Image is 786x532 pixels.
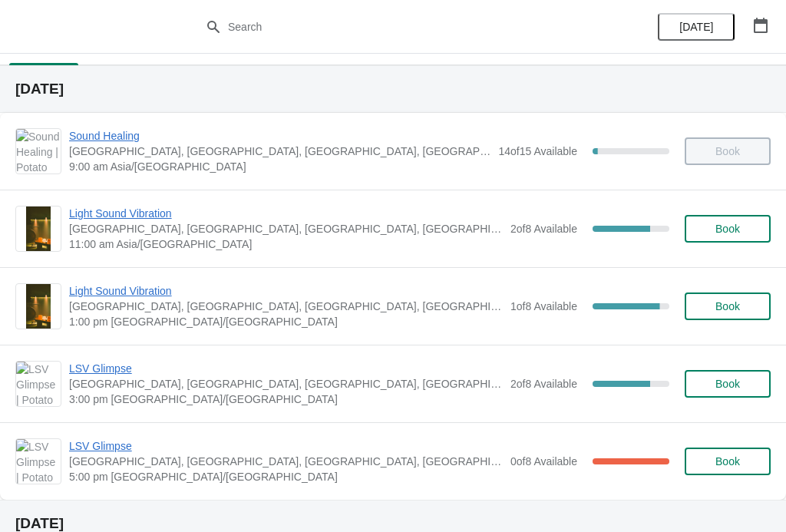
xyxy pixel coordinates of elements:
[69,438,503,454] span: LSV Glimpse
[69,376,503,392] span: [GEOGRAPHIC_DATA], [GEOGRAPHIC_DATA], [GEOGRAPHIC_DATA], [GEOGRAPHIC_DATA], [GEOGRAPHIC_DATA]
[510,378,577,390] span: 2 of 8 Available
[715,378,740,390] span: Book
[69,454,503,469] span: [GEOGRAPHIC_DATA], [GEOGRAPHIC_DATA], [GEOGRAPHIC_DATA], [GEOGRAPHIC_DATA], [GEOGRAPHIC_DATA]
[15,81,771,97] h2: [DATE]
[16,129,61,173] img: Sound Healing | Potato Head Suites & Studios, Jalan Petitenget, Seminyak, Badung Regency, Bali, I...
[69,221,503,236] span: [GEOGRAPHIC_DATA], [GEOGRAPHIC_DATA], [GEOGRAPHIC_DATA], [GEOGRAPHIC_DATA], [GEOGRAPHIC_DATA]
[715,223,740,235] span: Book
[510,455,577,468] span: 0 of 8 Available
[69,206,503,221] span: Light Sound Vibration
[658,13,735,41] button: [DATE]
[679,21,713,33] span: [DATE]
[69,128,490,144] span: Sound Healing
[498,145,577,157] span: 14 of 15 Available
[69,144,490,159] span: [GEOGRAPHIC_DATA], [GEOGRAPHIC_DATA], [GEOGRAPHIC_DATA], [GEOGRAPHIC_DATA], [GEOGRAPHIC_DATA]
[15,516,771,531] h2: [DATE]
[685,448,771,475] button: Book
[715,455,740,468] span: Book
[69,283,503,299] span: Light Sound Vibration
[69,361,503,376] span: LSV Glimpse
[510,300,577,312] span: 1 of 8 Available
[685,215,771,243] button: Book
[69,314,503,329] span: 1:00 pm [GEOGRAPHIC_DATA]/[GEOGRAPHIC_DATA]
[69,469,503,484] span: 5:00 pm [GEOGRAPHIC_DATA]/[GEOGRAPHIC_DATA]
[227,13,589,41] input: Search
[685,370,771,398] button: Book
[16,362,61,406] img: LSV Glimpse | Potato Head Suites & Studios, Jalan Petitenget, Seminyak, Badung Regency, Bali, Ind...
[69,159,490,174] span: 9:00 am Asia/[GEOGRAPHIC_DATA]
[26,207,51,251] img: Light Sound Vibration | Potato Head Suites & Studios, Jalan Petitenget, Seminyak, Badung Regency,...
[69,236,503,252] span: 11:00 am Asia/[GEOGRAPHIC_DATA]
[69,392,503,407] span: 3:00 pm [GEOGRAPHIC_DATA]/[GEOGRAPHIC_DATA]
[685,292,771,320] button: Book
[510,223,577,235] span: 2 of 8 Available
[26,284,51,329] img: Light Sound Vibration | Potato Head Suites & Studios, Jalan Petitenget, Seminyak, Badung Regency,...
[69,299,503,314] span: [GEOGRAPHIC_DATA], [GEOGRAPHIC_DATA], [GEOGRAPHIC_DATA], [GEOGRAPHIC_DATA], [GEOGRAPHIC_DATA]
[16,439,61,484] img: LSV Glimpse | Potato Head Suites & Studios, Jalan Petitenget, Seminyak, Badung Regency, Bali, Ind...
[715,300,740,312] span: Book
